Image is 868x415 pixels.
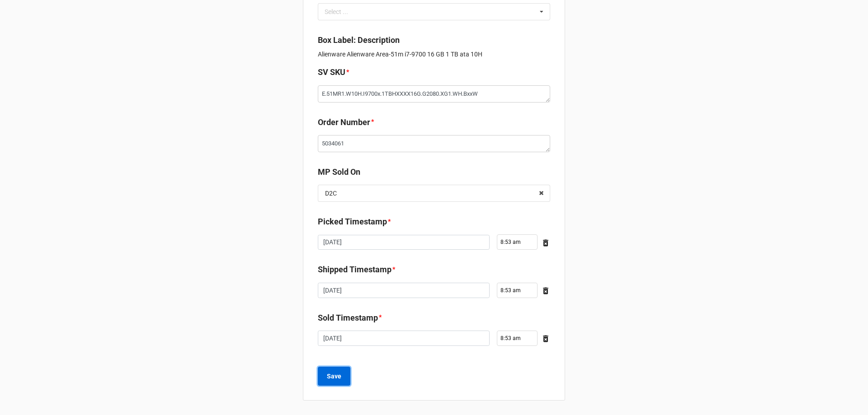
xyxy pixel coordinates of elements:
[318,116,370,129] label: Order Number
[318,35,400,45] b: Box Label: Description
[322,6,361,17] div: Select ...
[318,135,550,152] textarea: 5034061
[318,283,490,298] input: Date
[497,331,538,346] input: Time
[318,215,387,228] label: Picked Timestamp
[325,190,337,196] div: D2C
[497,283,538,298] input: Time
[318,263,392,276] label: Shipped Timestamp
[318,235,490,250] input: Date
[318,85,550,103] textarea: E.51MR1.W10H.I9700x.1TBHXXXX16G.G2080.XG1.WH.BxxW
[318,331,490,346] input: Date
[318,166,360,178] label: MP Sold On
[318,312,378,324] label: Sold Timestamp
[327,372,341,381] b: Save
[318,367,350,386] button: Save
[318,50,550,59] p: Alienware Alienware Area-51m i7-9700 16 GB 1 TB ata 10H
[318,66,345,79] label: SV SKU
[497,234,538,250] input: Time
